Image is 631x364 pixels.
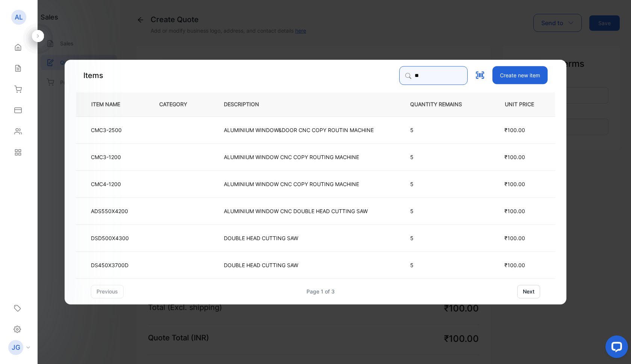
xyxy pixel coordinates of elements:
[517,285,540,298] button: next
[410,153,474,161] p: 5
[499,101,543,108] p: UNIT PRICE
[91,180,121,188] p: CMC4-1200
[504,262,525,268] span: ₹100.00
[504,181,525,187] span: ₹100.00
[599,332,631,364] iframe: LiveChat chat widget
[224,153,359,161] p: ALUMINIUM WINDOW CNC COPY ROUTING MACHINE
[410,207,474,215] p: 5
[91,126,122,134] p: CMC3-2500
[504,154,525,160] span: ₹100.00
[306,287,335,295] div: Page 1 of 3
[504,127,525,133] span: ₹100.00
[12,343,20,352] p: JG
[504,208,525,214] span: ₹100.00
[224,180,359,188] p: ALUMINIUM WINDOW CNC COPY ROUTING MACHINE
[83,70,103,81] p: Items
[91,153,121,161] p: CMC3-1200
[91,285,124,298] button: previous
[224,207,368,215] p: ALUMINIUM WINDOW CNC DOUBLE HEAD CUTTING SAW
[410,261,474,269] p: 5
[91,234,129,242] p: DSD500X4300
[410,180,474,188] p: 5
[224,234,298,242] p: DOUBLE HEAD CUTTING SAW
[159,101,199,108] p: CATEGORY
[224,101,271,108] p: DESCRIPTION
[492,66,548,84] button: Create new item
[15,12,23,22] p: AL
[504,235,525,241] span: ₹100.00
[410,234,474,242] p: 5
[91,261,128,269] p: DS450X3700D
[224,126,374,134] p: ALUMINIUM WINDOW&DOOR CNC COPY ROUTIN MACHINE
[224,261,298,269] p: DOUBLE HEAD CUTTING SAW
[88,101,132,108] p: ITEM NAME
[410,126,474,134] p: 5
[410,101,474,108] p: QUANTITY REMAINS
[91,207,128,215] p: ADS550X4200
